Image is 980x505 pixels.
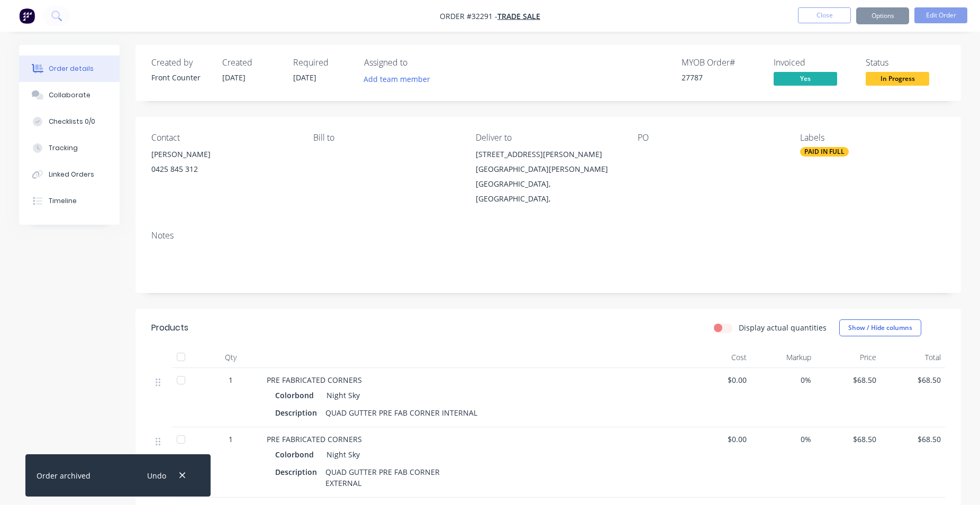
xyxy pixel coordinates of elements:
div: [STREET_ADDRESS][PERSON_NAME][GEOGRAPHIC_DATA][PERSON_NAME][GEOGRAPHIC_DATA], [GEOGRAPHIC_DATA], [476,147,621,206]
div: Deliver to [476,133,621,143]
div: QUAD GUTTER PRE FAB CORNER INTERNAL [321,405,482,420]
div: PO [638,133,783,143]
div: Colorbond [275,388,318,403]
div: Checklists 0/0 [49,117,95,126]
div: Status [866,58,945,68]
a: TRADE SALE [497,11,540,21]
button: Linked Orders [19,161,120,188]
button: Close [798,7,851,23]
span: [DATE] [222,72,246,82]
div: Contact [151,133,296,143]
div: Invoiced [774,58,853,68]
button: Timeline [19,188,120,214]
span: $0.00 [690,374,747,385]
div: Notes [151,231,945,241]
span: 1 [229,374,233,385]
span: $0.00 [690,434,747,445]
div: Timeline [49,196,77,206]
button: Add team member [364,72,436,86]
span: [DATE] [293,72,316,82]
button: Collaborate [19,82,120,108]
span: 0% [755,374,812,385]
div: Products [151,322,188,334]
div: Bill to [313,133,458,143]
div: QUAD GUTTER PRE FAB CORNER EXTERNAL [321,464,446,491]
div: Order archived [37,470,90,481]
div: [PERSON_NAME]0425 845 312 [151,147,296,181]
div: [GEOGRAPHIC_DATA][PERSON_NAME][GEOGRAPHIC_DATA], [GEOGRAPHIC_DATA], [476,162,621,206]
div: 27787 [682,72,761,83]
div: Required [293,58,351,68]
div: MYOB Order # [682,58,761,68]
div: Price [815,347,881,368]
div: Colorbond [275,447,318,462]
div: Cost [686,347,751,368]
span: 0% [755,434,812,445]
span: In Progress [866,72,929,85]
div: Front Counter [151,72,210,83]
div: Collaborate [49,90,90,100]
div: [STREET_ADDRESS][PERSON_NAME] [476,147,621,162]
div: Description [275,464,321,480]
span: Order #32291 - [440,11,497,21]
span: PRE FABRICATED CORNERS [267,434,362,444]
button: In Progress [866,72,929,88]
span: $68.50 [885,434,941,445]
span: $68.50 [820,374,876,385]
div: Created by [151,58,210,68]
div: Order details [49,64,94,74]
div: Qty [199,347,262,368]
div: [PERSON_NAME] [151,147,296,162]
button: Undo [141,469,171,483]
button: Options [856,7,909,24]
span: 1 [229,434,233,445]
div: Linked Orders [49,170,94,179]
button: Tracking [19,135,120,161]
button: Add team member [358,72,436,86]
button: Show / Hide columns [839,319,921,336]
span: PRE FABRICATED CORNERS [267,375,362,385]
div: Night Sky [322,388,360,403]
div: Tracking [49,143,78,153]
div: Labels [800,133,945,143]
div: Description [275,405,321,420]
span: Yes [774,72,837,85]
div: Night Sky [322,447,360,462]
div: PAID IN FULL [800,147,849,157]
label: Display actual quantities [739,322,827,333]
span: $68.50 [820,434,876,445]
img: Factory [19,8,35,24]
div: Markup [751,347,816,368]
span: $68.50 [885,374,941,385]
div: Created [222,58,280,68]
div: Assigned to [364,58,470,68]
button: Checklists 0/0 [19,108,120,135]
div: 0425 845 312 [151,162,296,177]
div: Total [881,347,946,368]
button: Order details [19,56,120,82]
button: Edit Order [914,7,967,23]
